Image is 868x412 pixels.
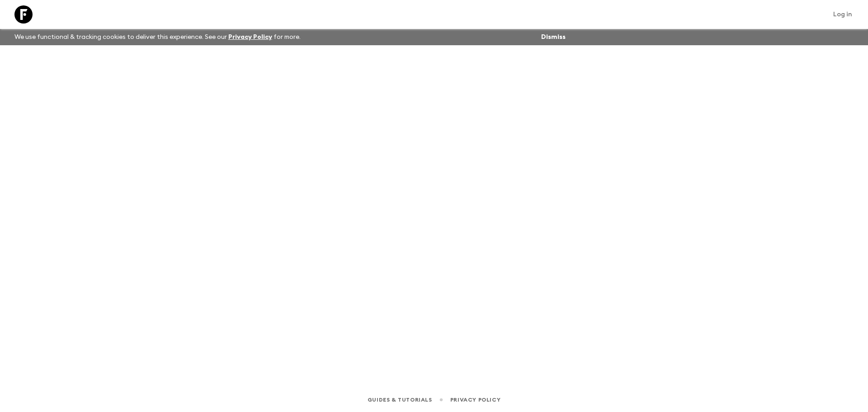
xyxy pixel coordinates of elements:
a: Privacy Policy [228,34,272,40]
button: Dismiss [539,31,568,43]
a: Log in [828,8,857,21]
p: We use functional & tracking cookies to deliver this experience. See our for more. [11,29,304,45]
a: Privacy Policy [450,395,500,405]
a: Guides & Tutorials [368,395,432,405]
